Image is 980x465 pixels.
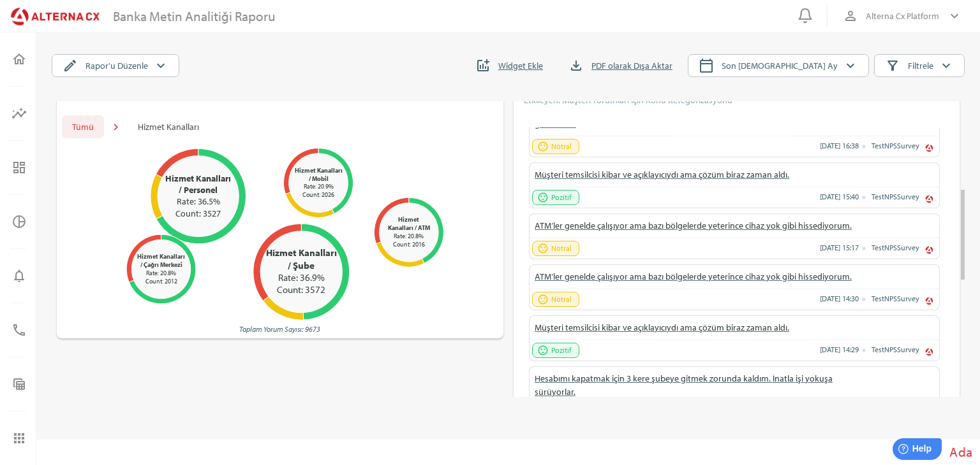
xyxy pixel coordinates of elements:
i: fiber_manual_record [858,144,866,149]
i: edit [63,58,78,73]
i: fiber_manual_record [858,297,866,302]
span: TestNPSSurvey [866,290,919,303]
span: Son [DEMOGRAPHIC_DATA] Ay [722,58,838,73]
span: Rapor'u Düzenle [85,58,148,73]
div: Pozitif [551,346,571,355]
i: calendar_today [699,58,714,73]
span: PDF olarak Dışa Aktar [591,58,672,73]
i: apps [11,431,27,446]
div: Nötral [551,295,571,304]
i: keyboard_arrow_down [939,58,954,73]
span: Ada [949,443,972,460]
i: fiber_manual_record [858,246,866,251]
span: [DATE] 15:40 [814,188,866,201]
div: Banka Metin Analitiği Raporu [113,8,276,24]
span: Hizmet Kanalları [138,119,199,134]
i: sentiment_neutral [537,243,549,254]
span: [DATE] 15:17 [814,239,866,252]
button: PDF olarak Dışa Aktar [558,54,683,77]
button: Widget Ekle [465,54,553,77]
span: Tümü [72,119,94,134]
i: home [11,52,27,67]
div: Pozitif [551,193,571,202]
i: filter_alt [885,58,900,73]
i: keyboard_arrow_down [947,8,962,24]
button: Rapor'u Düzenle [52,54,179,77]
i: table_view [11,376,27,392]
span: TestNPSSurvey [866,239,919,252]
i: notifications [11,268,27,283]
i: sentiment_satisfied [537,192,549,203]
i: sentiment_neutral [537,294,549,305]
button: Son [DEMOGRAPHIC_DATA] Ay [688,54,869,77]
div: Nötral [551,142,571,151]
span: ATM’ler genelde çalışıyor ama bazı bölgelerde yeterince cihaz yok gibi hissediyorum. [535,271,852,282]
i: sentiment_neutral [537,141,549,152]
span: Müşteri temsilcisi kibar ve açıklayıcıydı ama çözüm biraz zaman aldı. [535,169,789,180]
span: TestNPSSurvey [866,188,919,201]
span: TestNPSSurvey [866,341,919,354]
span: Alterna Cx Platform [866,8,939,24]
span: Filtrele [908,58,933,73]
span: Müşteri temsilcisi kibar ve açıklayıcıydı ama çözüm biraz zaman aldı. [535,322,789,333]
span: TestNPSSurvey [866,137,919,150]
i: fiber_manual_record [858,348,866,353]
i: sentiment_satisfied [537,345,549,356]
span: ATM’ler genelde çalışıyor ama bazı bölgelerde yeterince cihaz yok gibi hissediyorum. [535,220,852,231]
i: person_outline [843,8,858,24]
span: Hesabımı kapatmak için 3 kere şubeye gitmek zorunda kaldım. İnatla işi yokuşa sürüyorlar. [535,373,833,397]
i: chevron_right [109,120,122,134]
span: [DATE] 14:29 [814,341,866,354]
i: keyboard_arrow_down [153,58,168,73]
i: keyboard_arrow_down [843,58,858,73]
i: phone [11,322,27,338]
i: fiber_manual_record [858,195,866,200]
i: dashboard [11,160,27,175]
i: insights [11,106,27,121]
i: file_download [568,58,584,73]
button: Filtrele [874,54,965,77]
button: Hizmet Kanalları [128,115,209,138]
div: Toplam Yorum Sayısı: 9673 [62,327,498,332]
button: Tümü [62,115,104,138]
div: Nötral [551,244,571,253]
span: Widget Ekle [498,58,543,73]
i: pie_chart_outlined [11,214,27,229]
span: [DATE] 14:30 [814,290,866,303]
i: addchart [475,58,491,73]
span: [DATE] 16:38 [814,137,866,150]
